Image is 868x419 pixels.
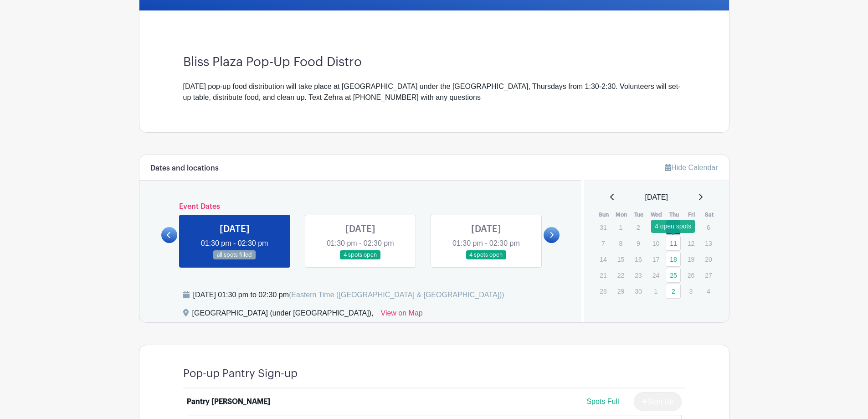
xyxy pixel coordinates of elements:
p: 3 [648,220,663,234]
span: (Eastern Time ([GEOGRAPHIC_DATA] & [GEOGRAPHIC_DATA])) [289,291,504,299]
h6: Dates and locations [150,164,219,173]
p: 19 [683,252,699,266]
p: 9 [631,236,646,250]
a: 2 [666,284,681,299]
p: 10 [648,236,663,250]
a: View on Map [381,308,423,322]
th: Tue [630,210,648,219]
span: Spots Full [586,398,619,405]
p: 3 [683,284,699,298]
p: 15 [613,252,628,266]
p: 21 [596,268,611,282]
th: Sat [700,210,718,219]
div: 4 open spots [651,220,695,233]
th: Sun [595,210,613,219]
p: 4 [701,284,716,298]
p: 29 [613,284,628,298]
div: [DATE] 01:30 pm to 02:30 pm [193,290,504,300]
p: 14 [596,252,611,266]
p: 23 [631,268,646,282]
p: 13 [701,236,716,250]
div: Pantry [PERSON_NAME] [187,396,270,407]
p: 26 [683,268,699,282]
div: [DATE] pop-up food distribution will take place at [GEOGRAPHIC_DATA] under the [GEOGRAPHIC_DATA],... [183,81,685,103]
p: 16 [631,252,646,266]
h3: Bliss Plaza Pop-Up Food Distro [183,55,685,70]
p: 7 [596,236,611,250]
p: 27 [701,268,716,282]
p: 24 [648,268,663,282]
p: 12 [683,236,699,250]
span: [DATE] [645,192,668,203]
h4: Pop-up Pantry Sign-up [183,367,298,380]
p: 1 [648,284,663,298]
a: 18 [666,252,681,267]
div: [GEOGRAPHIC_DATA] (under [GEOGRAPHIC_DATA]), [192,308,374,322]
a: Hide Calendar [665,164,718,171]
a: 25 [666,268,681,283]
p: 2 [631,220,646,234]
p: 28 [596,284,611,298]
a: 11 [666,236,681,251]
p: 6 [701,220,716,234]
p: 22 [613,268,628,282]
p: 31 [596,220,611,234]
h6: Event Dates [177,202,544,211]
th: Wed [648,210,666,219]
th: Thu [665,210,683,219]
p: 8 [613,236,628,250]
p: 20 [701,252,716,266]
p: 17 [648,252,663,266]
p: 30 [631,284,646,298]
th: Mon [613,210,631,219]
p: 1 [613,220,628,234]
th: Fri [683,210,701,219]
